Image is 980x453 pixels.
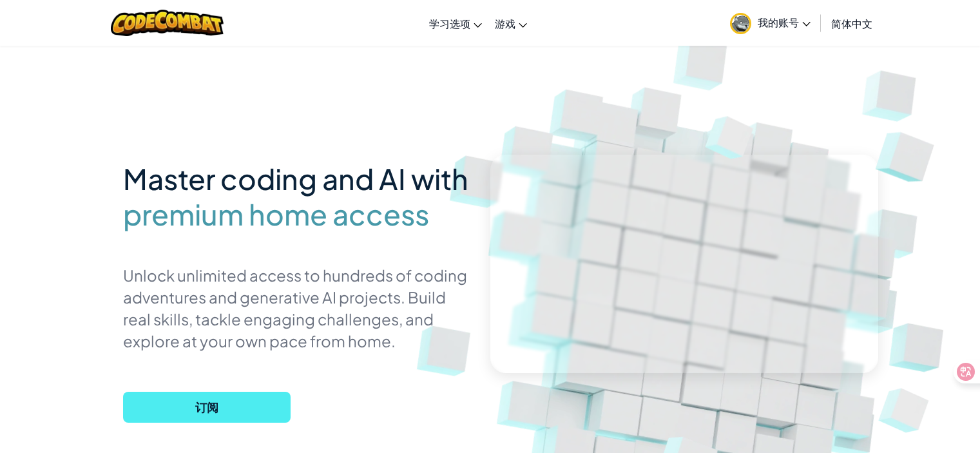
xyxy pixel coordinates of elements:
[758,15,811,29] span: 我的账号
[429,17,470,30] span: 学习选项
[488,6,533,41] a: 游戏
[859,367,954,452] img: Overlap cubes
[852,97,965,206] img: Overlap cubes
[495,17,515,30] span: 游戏
[123,392,291,423] button: 订阅
[123,197,429,232] span: premium home access
[730,13,751,34] img: avatar
[686,95,776,177] img: Overlap cubes
[831,17,872,30] span: 简体中文
[111,10,224,36] img: CodeCombat logo
[123,264,471,352] p: Unlock unlimited access to hundreds of coding adventures and generative AI projects. Build real s...
[825,6,879,41] a: 简体中文
[724,3,817,43] a: 我的账号
[123,160,468,197] span: Master coding and AI with
[423,6,488,41] a: 学习选项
